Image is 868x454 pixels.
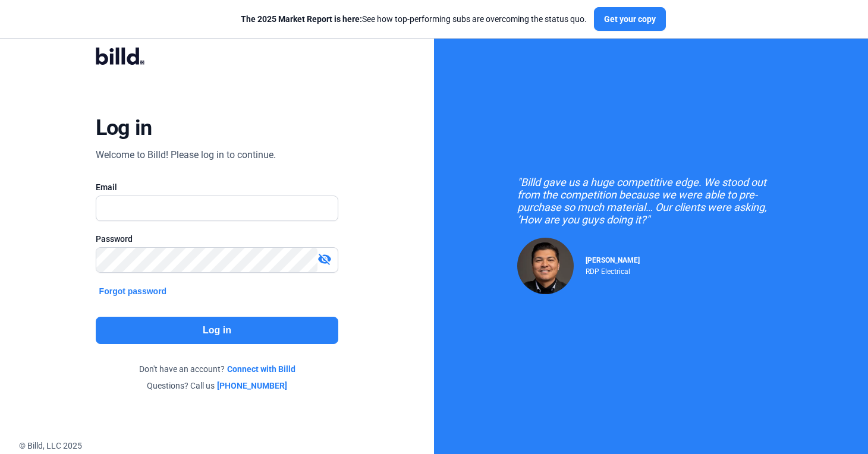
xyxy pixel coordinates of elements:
[594,7,666,31] button: Get your copy
[586,256,640,264] span: [PERSON_NAME]
[96,181,339,193] div: Email
[96,285,171,298] button: Forgot password
[317,252,332,266] mat-icon: visibility_off
[517,238,574,294] img: Raul Pacheco
[96,148,276,162] div: Welcome to Billd! Please log in to continue.
[517,176,785,226] div: "Billd gave us a huge competitive edge. We stood out from the competition because we were able to...
[96,317,339,344] button: Log in
[217,380,287,392] a: [PHONE_NUMBER]
[241,14,362,24] span: The 2025 Market Report is here:
[241,13,587,25] div: See how top-performing subs are overcoming the status quo.
[96,115,152,141] div: Log in
[96,363,339,375] div: Don't have an account?
[96,233,339,245] div: Password
[96,380,339,392] div: Questions? Call us
[586,264,640,276] div: RDP Electrical
[227,363,295,375] a: Connect with Billd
